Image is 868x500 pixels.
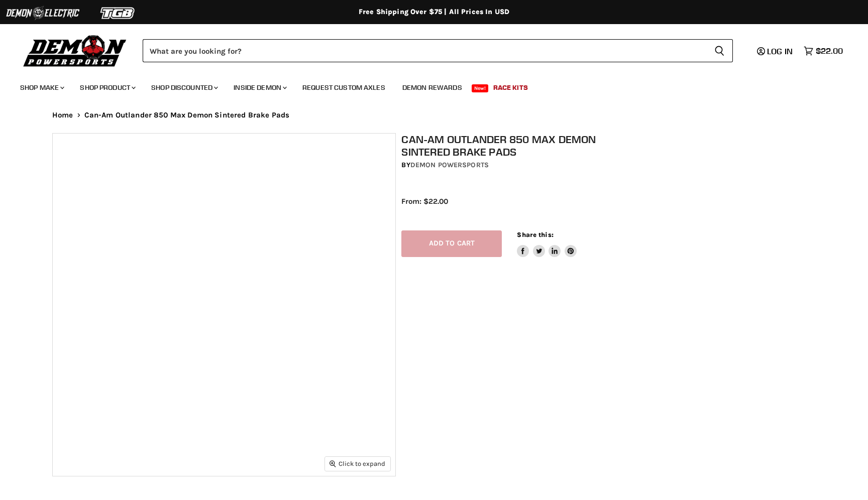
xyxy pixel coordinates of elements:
a: Shop Make [13,77,70,98]
a: Shop Discounted [144,77,224,98]
span: New! [472,84,489,92]
span: From: $22.00 [401,197,448,206]
a: Demon Powersports [410,161,489,169]
button: Click to expand [325,457,390,470]
a: Demon Rewards [395,77,470,98]
aside: Share this: [517,230,577,257]
a: Race Kits [486,77,535,98]
ul: Main menu [13,73,840,98]
span: Log in [767,46,793,56]
div: by [401,160,630,171]
span: Click to expand [330,460,385,467]
button: Search [706,39,733,62]
input: Search [143,39,706,62]
h1: Can-Am Outlander 850 Max Demon Sintered Brake Pads [401,133,630,158]
span: Share this: [517,231,553,238]
a: $22.00 [799,44,848,58]
a: Shop Product [72,77,142,98]
img: Demon Powersports [20,33,130,68]
div: Free Shipping Over $75 | All Prices In USD [32,8,836,17]
a: Inside Demon [226,77,293,98]
span: Can-Am Outlander 850 Max Demon Sintered Brake Pads [84,111,290,119]
form: Product [143,39,733,62]
nav: Breadcrumbs [32,111,836,119]
img: Demon Electric Logo 2 [5,4,80,23]
a: Request Custom Axles [295,77,393,98]
a: Log in [752,47,799,56]
span: $22.00 [816,46,843,56]
img: TGB Logo 2 [80,4,156,23]
a: Home [52,111,73,119]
